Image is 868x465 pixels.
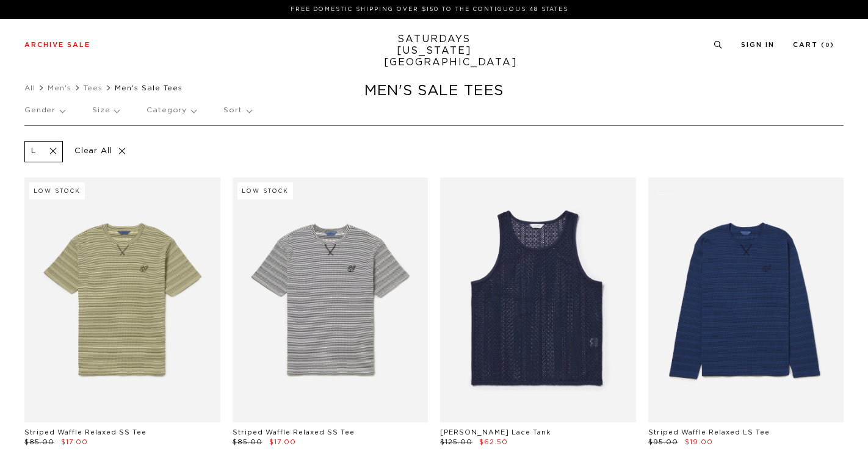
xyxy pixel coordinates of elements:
[115,84,183,92] span: Men's Sale Tees
[223,96,251,124] p: Sort
[29,5,830,14] p: FREE DOMESTIC SHIPPING OVER $150 TO THE CONTIGUOUS 48 STATES
[648,429,770,436] a: Striped Waffle Relaxed LS Tee
[24,96,65,124] p: Gender
[24,429,146,436] a: Striped Waffle Relaxed SS Tee
[648,439,678,445] span: $95.00
[24,84,35,92] a: All
[233,439,262,445] span: $85.00
[233,429,355,436] a: Striped Waffle Relaxed SS Tee
[146,96,196,124] p: Category
[479,439,508,445] span: $62.50
[793,41,834,48] a: Cart (0)
[69,141,132,162] p: Clear All
[440,439,472,445] span: $125.00
[269,439,296,445] span: $17.00
[92,96,119,124] p: Size
[685,439,713,445] span: $19.00
[24,439,54,445] span: $85.00
[440,429,551,436] a: [PERSON_NAME] Lace Tank
[24,41,90,48] a: Archive Sale
[384,34,485,68] a: SATURDAYS[US_STATE][GEOGRAPHIC_DATA]
[29,182,85,200] div: Low Stock
[61,439,88,445] span: $17.00
[84,84,103,92] a: Tees
[741,41,775,48] a: Sign In
[237,182,293,200] div: Low Stock
[48,84,71,92] a: Men's
[825,43,830,48] small: 0
[31,146,37,157] p: L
